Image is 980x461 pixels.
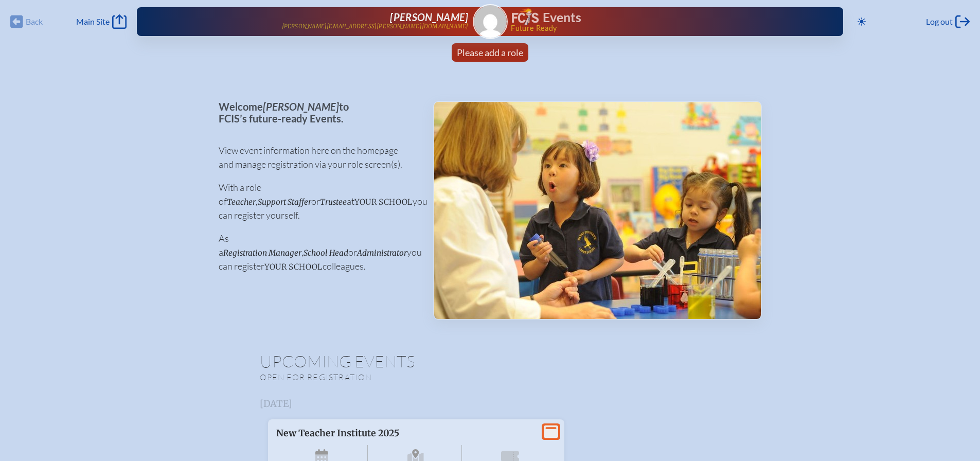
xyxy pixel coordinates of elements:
[260,399,721,409] h3: [DATE]
[223,248,301,258] span: Registration Manager
[219,232,417,273] p: As a , or you can register colleagues.
[512,8,810,32] div: FCIS Events — Future ready
[357,248,407,258] span: Administrator
[170,11,468,32] a: [PERSON_NAME][PERSON_NAME][EMAIL_ADDRESS][PERSON_NAME][DOMAIN_NAME]
[219,181,417,222] p: With a role of , or at you can register yourself.
[219,144,417,171] p: View event information here on the homepage and manage registration via your role screen(s).
[276,428,536,439] p: New Teacher Institute 2025
[320,197,347,207] span: Trustee
[390,11,468,23] span: [PERSON_NAME]
[260,372,531,382] p: Open for registration
[354,197,413,207] span: your school
[258,197,311,207] span: Support Staffer
[926,16,953,27] span: Log out
[263,100,339,113] span: [PERSON_NAME]
[219,101,417,124] p: Welcome to FCIS’s future-ready Events.
[434,102,761,319] img: Events
[227,197,256,207] span: Teacher
[511,25,810,32] span: Future Ready
[260,353,721,369] h1: Upcoming Events
[474,5,507,38] img: Gravatar
[76,16,110,27] span: Main Site
[453,43,527,62] a: Please add a role
[473,4,508,39] a: Gravatar
[282,23,469,30] p: [PERSON_NAME][EMAIL_ADDRESS][PERSON_NAME][DOMAIN_NAME]
[304,248,348,258] span: School Head
[76,14,127,29] a: Main Site
[264,262,323,272] span: your school
[457,47,523,58] span: Please add a role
